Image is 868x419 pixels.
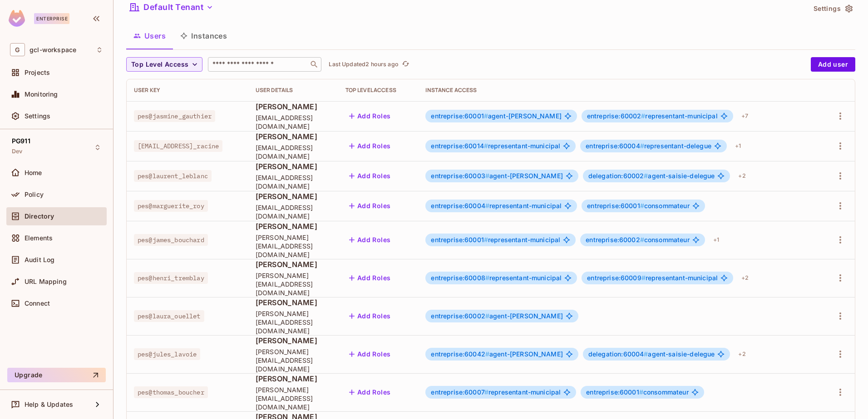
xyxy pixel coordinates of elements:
[587,112,718,120] span: representant-municipal
[485,274,489,282] span: #
[588,350,648,358] span: delegation:60004
[644,172,648,180] span: #
[256,113,331,131] span: [EMAIL_ADDRESS][DOMAIN_NAME]
[173,24,234,47] button: Instances
[134,170,212,182] span: pes@laurent_leblanc
[126,57,202,72] button: Top Level Access
[12,137,30,145] span: PG911
[431,112,488,120] span: entreprise:60001
[484,388,488,396] span: #
[345,87,411,94] div: Top Level Access
[256,309,331,335] span: [PERSON_NAME][EMAIL_ADDRESS][DOMAIN_NAME]
[329,61,398,68] p: Last Updated 2 hours ago
[256,336,331,346] span: [PERSON_NAME]
[25,234,53,242] span: Elements
[25,213,54,220] span: Directory
[431,142,488,150] span: entreprise:60014
[586,142,644,150] span: entreprise:60004
[431,350,489,358] span: entreprise:60042
[431,202,562,209] span: representant-municipal
[25,191,44,198] span: Policy
[484,112,488,120] span: #
[256,87,331,94] div: User Details
[134,348,200,360] span: pes@jules_lavoie
[485,172,489,180] span: #
[431,312,562,320] span: agent-[PERSON_NAME]
[587,202,644,209] span: entreprise:60001
[811,57,855,72] button: Add user
[587,112,646,120] span: entreprise:60002
[134,87,241,94] div: User Key
[485,312,489,320] span: #
[587,274,646,282] span: entreprise:60009
[399,59,411,70] span: Click to refresh data
[735,347,749,361] div: + 2
[256,173,331,190] span: [EMAIL_ADDRESS][DOMAIN_NAME]
[134,110,215,122] span: pes@jasmine_gauthier
[131,59,188,70] span: Top Level Access
[10,43,25,56] span: G
[345,309,395,323] button: Add Roles
[12,148,22,155] span: Dev
[256,191,331,201] span: [PERSON_NAME]
[431,351,562,358] span: agent-[PERSON_NAME]
[345,109,395,123] button: Add Roles
[134,386,208,398] span: pes@thomas_boucher
[586,236,644,244] span: entreprise:60002
[485,202,489,209] span: #
[587,274,718,282] span: representant-municipal
[738,271,752,285] div: + 2
[256,203,331,220] span: [EMAIL_ADDRESS][DOMAIN_NAME]
[485,350,489,358] span: #
[640,236,644,244] span: #
[134,310,204,322] span: pes@laura_ouellet
[256,132,331,141] span: [PERSON_NAME]
[126,24,173,47] button: Users
[256,221,331,231] span: [PERSON_NAME]
[587,202,689,209] span: consommateur
[345,169,395,183] button: Add Roles
[810,1,855,16] button: Settings
[586,236,689,244] span: consommateur
[345,385,395,400] button: Add Roles
[256,259,331,269] span: [PERSON_NAME]
[34,13,69,24] div: Enterprise
[134,234,208,246] span: pes@james_bouchard
[710,233,723,247] div: + 1
[431,274,489,282] span: entreprise:60008
[256,271,331,297] span: [PERSON_NAME][EMAIL_ADDRESS][DOMAIN_NAME]
[345,233,395,247] button: Add Roles
[431,236,488,244] span: entreprise:60001
[588,172,648,180] span: delegation:60002
[425,87,813,94] div: Instance Access
[256,385,331,411] span: [PERSON_NAME][EMAIL_ADDRESS][DOMAIN_NAME]
[586,389,688,396] span: consommateur
[731,139,745,153] div: + 1
[484,236,488,244] span: #
[25,169,42,176] span: Home
[641,112,645,120] span: #
[25,401,73,408] span: Help & Updates
[256,374,331,384] span: [PERSON_NAME]
[256,347,331,373] span: [PERSON_NAME][EMAIL_ADDRESS][DOMAIN_NAME]
[256,143,331,161] span: [EMAIL_ADDRESS][DOMAIN_NAME]
[25,256,54,263] span: Audit Log
[9,10,25,27] img: SReyMgAAAABJRU5ErkJggg==
[588,172,715,180] span: agent-saisie-delegue
[588,351,715,358] span: agent-saisie-delegue
[134,272,208,284] span: pes@henri_tremblay
[431,172,489,180] span: entreprise:60003
[644,350,648,358] span: #
[345,139,395,153] button: Add Roles
[25,69,50,76] span: Projects
[431,172,562,180] span: agent-[PERSON_NAME]
[431,236,560,244] span: representant-municipal
[484,142,488,150] span: #
[640,202,644,209] span: #
[400,59,411,70] button: refresh
[431,202,489,209] span: entreprise:60004
[402,60,409,69] span: refresh
[738,109,752,123] div: + 7
[25,112,50,120] span: Settings
[7,368,106,382] button: Upgrade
